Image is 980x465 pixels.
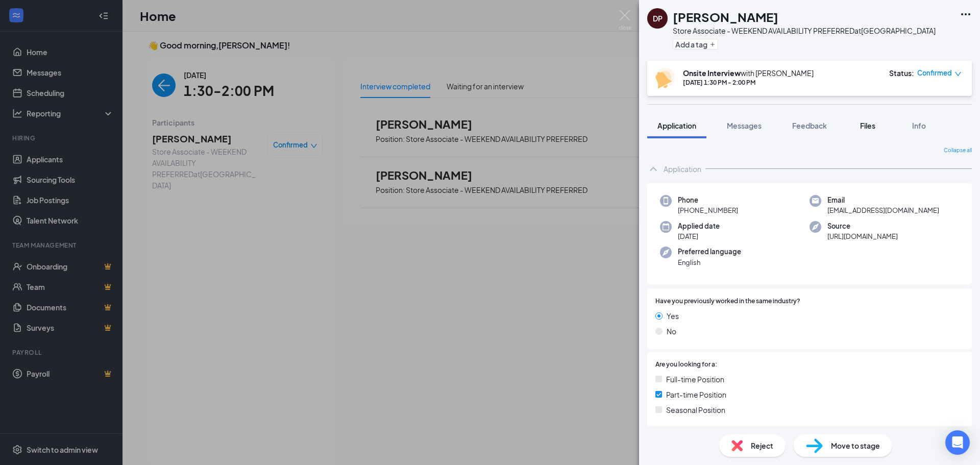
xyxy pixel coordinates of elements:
span: Phone [678,195,738,205]
span: Files [860,121,875,130]
span: Confirmed [917,68,952,78]
span: [URL][DOMAIN_NAME] [827,231,898,241]
span: Email [827,195,939,205]
div: [DATE] 1:30 PM - 2:00 PM [683,78,814,87]
h1: [PERSON_NAME] [673,8,778,26]
div: Open Intercom Messenger [945,430,970,455]
div: Application [664,164,701,174]
svg: ChevronUp [647,163,659,175]
svg: Ellipses [960,8,972,20]
b: Onsite Interview [683,68,741,78]
span: Application [657,121,696,130]
span: Feedback [792,121,827,130]
span: Applied date [678,221,720,231]
span: Yes [667,310,679,322]
span: Reject [751,440,773,451]
span: Source [827,221,898,231]
span: [DATE] [678,231,720,241]
span: Seasonal Position [666,404,725,415]
span: Are you looking for a: [655,360,717,370]
div: DP [653,13,663,23]
div: Store Associate - WEEKEND AVAILABILITY PREFERRED at [GEOGRAPHIC_DATA] [673,26,936,36]
span: down [954,70,962,78]
span: Full-time Position [666,374,724,385]
span: Collapse all [944,146,972,155]
span: Info [912,121,926,130]
span: English [678,257,741,267]
span: Part-time Position [666,389,726,400]
svg: Plus [709,41,716,47]
span: [PHONE_NUMBER] [678,205,738,215]
div: with [PERSON_NAME] [683,68,814,78]
span: [EMAIL_ADDRESS][DOMAIN_NAME] [827,205,939,215]
button: PlusAdd a tag [673,39,718,50]
span: Have you previously worked in the same industry? [655,297,800,306]
span: Preferred language [678,247,741,257]
span: No [667,326,676,337]
span: Messages [727,121,762,130]
span: Move to stage [831,440,880,451]
div: Status : [889,68,914,78]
